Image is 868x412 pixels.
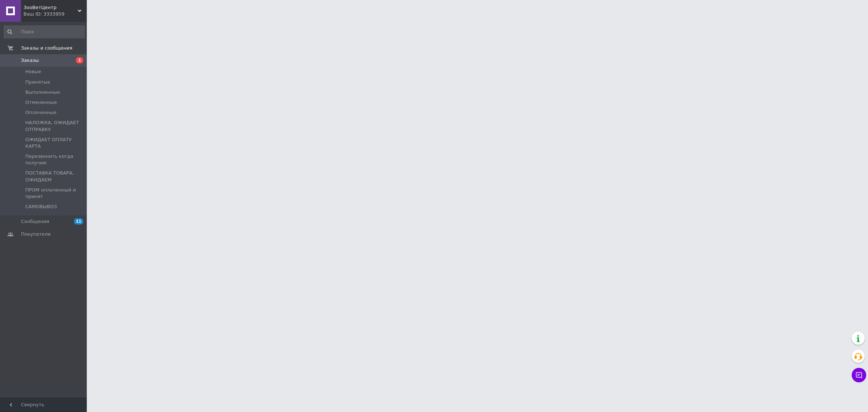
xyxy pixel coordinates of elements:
[25,89,60,96] span: Выполненные
[25,170,84,183] span: ПОСТАВКА ТОВАРА, ОЖИДАЕМ
[74,218,83,224] span: 11
[852,368,866,382] button: Чат с покупателем
[25,119,84,133] span: НАЛОЖКА, ОЖИДАЕТ ОТПРАВКУ
[21,57,39,64] span: Заказы
[21,45,72,51] span: Заказы и сообщения
[21,231,51,237] span: Покупатели
[21,218,49,225] span: Сообщения
[4,25,85,38] input: Поиск
[25,203,57,210] span: САМОВЫВОЗ
[25,153,84,166] span: Перезвонить когда получим
[25,136,84,150] span: ОЖИДАЕТ ОПЛАТУ КАРТА
[25,187,84,200] span: ПРОМ оплаченный и принят
[25,68,41,75] span: Новые
[24,11,87,17] div: Ваш ID: 3333959
[25,109,56,116] span: Оплаченные
[76,57,83,63] span: 1
[24,4,78,11] span: ЗооВетЦентр
[25,79,50,85] span: Принятые
[25,99,57,106] span: Отмененные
